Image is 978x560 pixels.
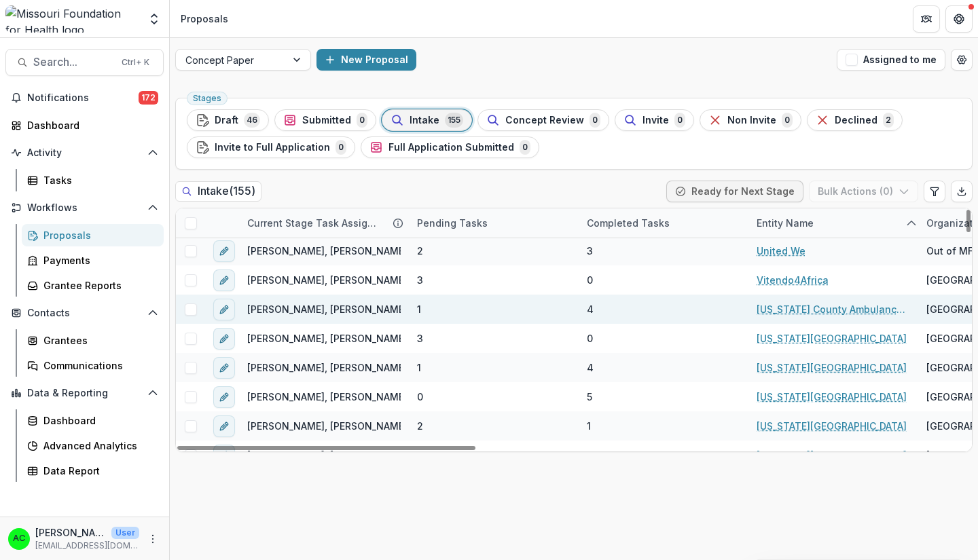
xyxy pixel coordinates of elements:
[27,118,153,132] div: Dashboard
[951,181,973,202] button: Export table data
[302,115,351,126] span: Submitted
[43,413,153,428] div: Dashboard
[274,109,376,131] button: Submitted0
[748,216,822,230] div: Entity Name
[43,278,153,293] div: Grantee Reports
[615,109,694,131] button: Invite0
[357,113,367,128] span: 0
[809,181,918,202] button: Bulk Actions (0)
[175,9,234,29] nav: breadcrumb
[409,208,579,238] div: Pending Tasks
[883,113,894,128] span: 2
[5,197,164,219] button: Open Workflows
[505,115,584,126] span: Concept Review
[361,136,539,158] button: Full Application Submitted0
[757,302,910,316] a: [US_STATE] County Ambulance District
[906,218,917,229] svg: sorted ascending
[951,49,973,71] button: Open table manager
[43,253,153,267] div: Payments
[757,244,805,258] a: United We
[43,228,153,242] div: Proposals
[247,331,490,346] span: [PERSON_NAME], [PERSON_NAME], [PERSON_NAME]
[587,244,593,258] span: 3
[247,390,490,404] span: [PERSON_NAME], [PERSON_NAME], [PERSON_NAME]
[193,94,221,103] span: Stages
[145,5,164,33] button: Open entity switcher
[247,273,490,287] span: [PERSON_NAME], [PERSON_NAME], [PERSON_NAME]
[417,273,423,287] span: 3
[175,181,261,201] h2: Intake ( 155 )
[5,302,164,324] button: Open Contacts
[213,386,235,408] button: edit
[417,244,423,258] span: 2
[757,273,829,287] a: Vitendo4Africa
[782,113,793,128] span: 0
[5,142,164,164] button: Open Activity
[417,302,421,316] span: 1
[382,109,472,131] button: Intake155
[13,534,25,543] div: Alyssa Curran
[642,115,669,126] span: Invite
[239,208,409,238] div: Current Stage Task Assignees
[579,208,748,238] div: Completed Tasks
[757,360,907,375] a: [US_STATE][GEOGRAPHIC_DATA]
[417,360,421,375] span: 1
[27,147,142,159] span: Activity
[22,329,164,352] a: Grantees
[757,448,907,462] a: [US_STATE][GEOGRAPHIC_DATA]
[247,360,573,375] span: [PERSON_NAME], [PERSON_NAME], [PERSON_NAME], [PERSON_NAME]
[700,109,801,131] button: Non Invite0
[410,115,439,126] span: Intake
[336,140,346,155] span: 0
[520,140,530,155] span: 0
[666,181,803,202] button: Ready for Next Stage
[417,331,423,346] span: 3
[187,109,269,131] button: Draft46
[27,92,139,104] span: Notifications
[22,249,164,272] a: Payments
[727,115,776,126] span: Non Invite
[748,208,918,238] div: Entity Name
[388,142,514,153] span: Full Application Submitted
[587,302,594,316] span: 4
[579,216,678,230] div: Completed Tasks
[587,360,594,375] span: 4
[27,202,142,214] span: Workflows
[244,113,260,128] span: 46
[111,527,139,539] p: User
[181,12,228,26] div: Proposals
[22,460,164,482] a: Data Report
[43,438,153,453] div: Advanced Analytics
[445,113,463,128] span: 155
[409,216,496,230] div: Pending Tasks
[213,357,235,379] button: edit
[587,448,591,462] span: 1
[22,274,164,297] a: Grantee Reports
[945,5,973,33] button: Get Help
[924,181,945,202] button: Edit table settings
[5,49,164,76] button: Search...
[587,273,593,287] span: 0
[417,419,423,433] span: 2
[757,419,907,433] a: [US_STATE][GEOGRAPHIC_DATA]
[119,55,152,70] div: Ctrl + K
[22,409,164,432] a: Dashboard
[835,115,877,126] span: Declined
[5,114,164,136] a: Dashboard
[215,115,238,126] span: Draft
[417,390,423,404] span: 0
[239,216,387,230] div: Current Stage Task Assignees
[35,540,139,552] p: [EMAIL_ADDRESS][DOMAIN_NAME]
[35,525,106,540] p: [PERSON_NAME]
[590,113,600,128] span: 0
[43,173,153,187] div: Tasks
[213,328,235,350] button: edit
[5,5,139,33] img: Missouri Foundation for Health logo
[22,434,164,457] a: Advanced Analytics
[33,56,113,69] span: Search...
[837,49,945,71] button: Assigned to me
[22,354,164,377] a: Communications
[213,415,235,437] button: edit
[757,331,907,346] a: [US_STATE][GEOGRAPHIC_DATA]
